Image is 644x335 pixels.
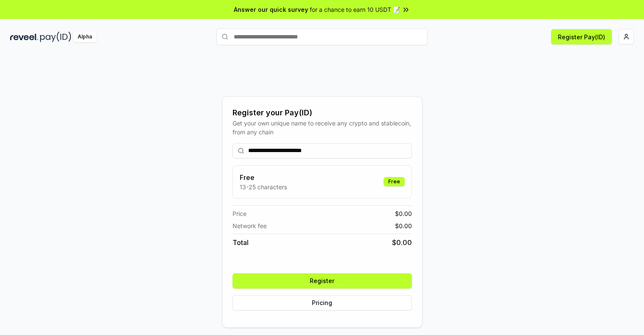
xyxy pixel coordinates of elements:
[384,177,405,186] div: Free
[234,5,308,14] span: Answer our quick survey
[395,209,412,218] span: $ 0.00
[233,273,412,289] button: Register
[73,32,97,42] div: Alpha
[10,32,38,42] img: reveel_dark
[233,209,246,218] span: Price
[233,237,249,248] span: Total
[233,119,412,136] div: Get your own unique name to receive any crypto and stablecoin, from any chain
[310,5,400,14] span: for a chance to earn 10 USDT 📝
[233,107,412,119] div: Register your Pay(ID)
[392,237,412,248] span: $ 0.00
[233,221,267,230] span: Network fee
[240,172,287,182] h3: Free
[40,32,71,42] img: pay_id
[240,182,287,191] p: 13-25 characters
[395,221,412,230] span: $ 0.00
[551,29,612,44] button: Register Pay(ID)
[233,295,412,310] button: Pricing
